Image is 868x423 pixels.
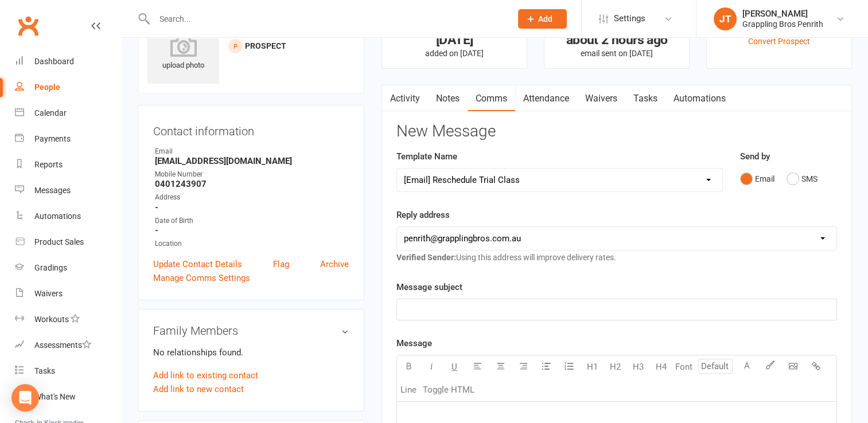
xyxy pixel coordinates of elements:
div: Reports [34,160,63,169]
snap: prospect [245,41,286,50]
div: [DATE] [392,34,516,46]
p: added on [DATE] [392,49,516,58]
div: Mobile Number [155,169,349,180]
div: upload photo [147,34,219,72]
div: Messages [34,186,71,195]
button: Add [518,9,567,29]
h3: Contact information [153,120,349,138]
a: Waivers [577,85,625,112]
strong: [EMAIL_ADDRESS][DOMAIN_NAME] [155,156,349,166]
a: Attendance [515,85,577,112]
div: JT [714,7,737,30]
a: Activity [382,85,428,112]
a: Flag [273,257,289,271]
input: Search... [151,11,503,27]
a: Waivers [15,281,121,307]
label: Reply address [396,208,450,222]
div: Gradings [34,263,67,272]
button: Line [397,378,420,401]
div: Dashboard [34,57,74,66]
button: SMS [787,168,818,190]
a: Messages [15,178,121,203]
button: H2 [604,355,626,378]
div: Grappling Bros Penrith [742,19,823,29]
div: about 2 hours ago [555,34,679,46]
a: Update Contact Details [153,257,242,271]
div: What's New [34,392,76,401]
div: Email [155,146,349,157]
a: Dashboard [15,49,121,75]
a: Automations [15,203,121,229]
div: Automations [34,211,81,221]
strong: 0401243907 [155,179,349,189]
a: Clubworx [14,11,42,40]
a: Archive [320,257,349,271]
a: Product Sales [15,229,121,255]
p: No relationships found. [153,346,349,359]
a: Add link to existing contact [153,369,258,382]
button: A [735,355,758,378]
div: Payments [34,134,71,143]
a: Tasks [625,85,665,112]
button: H1 [581,355,604,378]
div: Open Intercom Messenger [11,384,39,412]
p: email sent on [DATE] [555,49,679,58]
div: People [34,83,60,92]
div: Product Sales [34,237,84,246]
div: Assessments [34,340,91,350]
a: Tasks [15,358,121,384]
span: Using this address will improve delivery rates. [396,253,616,262]
label: Message [396,336,432,350]
a: Add link to new contact [153,382,244,396]
a: Calendar [15,100,121,126]
a: Workouts [15,307,121,332]
div: Waivers [34,289,63,298]
div: Date of Birth [155,216,349,226]
a: People [15,75,121,100]
div: Address [155,192,349,203]
a: Automations [665,85,734,112]
a: Reports [15,152,121,178]
label: Message subject [396,280,462,294]
input: Default [698,359,733,374]
button: Toggle HTML [420,378,477,401]
span: Settings [614,6,645,32]
a: What's New [15,384,121,410]
span: U [451,362,457,372]
div: Calendar [34,108,67,117]
h3: New Message [396,123,837,140]
a: Gradings [15,255,121,281]
span: Add [538,14,552,23]
button: Email [740,168,774,190]
div: Workouts [34,315,69,324]
a: Payments [15,126,121,152]
div: Tasks [34,366,55,375]
a: Convert Prospect [748,37,810,46]
a: Notes [428,85,468,112]
button: Font [672,355,695,378]
a: Assessments [15,332,121,358]
label: Template Name [396,150,457,163]
button: H4 [649,355,672,378]
button: H3 [626,355,649,378]
h3: Family Members [153,324,349,337]
strong: Verified Sender: [396,253,456,262]
a: Comms [468,85,515,112]
div: Location [155,238,349,249]
a: Manage Comms Settings [153,271,250,285]
strong: - [155,202,349,213]
label: Send by [740,150,770,163]
div: [PERSON_NAME] [742,9,823,19]
strong: - [155,225,349,236]
button: U [443,355,466,378]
